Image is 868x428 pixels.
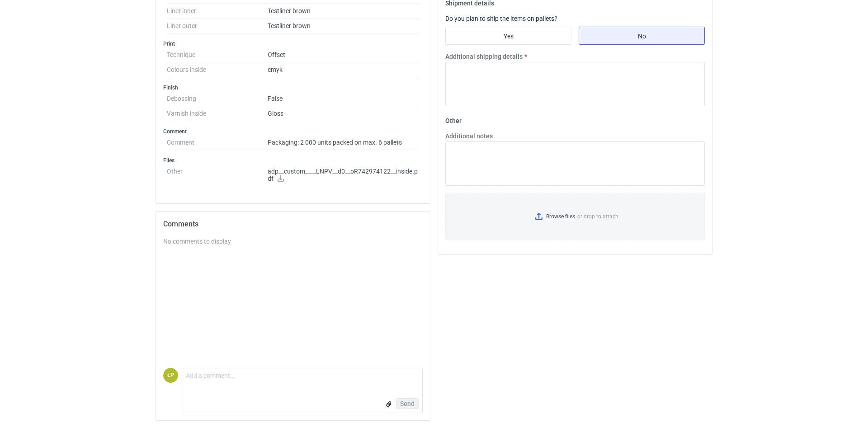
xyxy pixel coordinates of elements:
dd: Testliner brown [268,19,419,33]
dd: False [268,91,419,106]
dd: Packaging: 2 000 units packed on max. 6 pallets [268,135,419,150]
dt: Debossing [167,91,268,106]
dt: Technique [167,47,268,62]
dt: Varnish inside [167,106,268,121]
span: Send [400,400,415,407]
button: Send [396,398,419,409]
label: or drop to attach [446,193,704,240]
legend: Other [445,113,462,124]
dd: Testliner brown [268,4,419,19]
label: Additional shipping details [445,52,523,61]
dt: Colours inside [167,62,268,77]
label: Yes [445,27,571,45]
dd: Gloss [268,106,419,121]
label: Additional notes [445,132,493,141]
h3: Files [163,157,423,164]
label: No [579,27,705,45]
dt: Liner outer [167,19,268,33]
label: Do you plan to ship the items on pallets? [445,15,557,22]
div: No comments to display [163,237,423,246]
h3: Finish [163,84,423,91]
dd: Offset [268,47,419,62]
dd: cmyk [268,62,419,77]
dt: Other [167,164,268,189]
figcaption: ŁP [163,368,178,383]
h3: Print [163,40,423,47]
h3: Comment [163,128,423,135]
dt: Comment [167,135,268,150]
p: adp__custom____LNPV__d0__oR742974122__inside.pdf [268,168,419,183]
div: Łukasz Postawa [163,368,178,383]
h2: Comments [163,219,423,230]
dt: Liner inner [167,4,268,19]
